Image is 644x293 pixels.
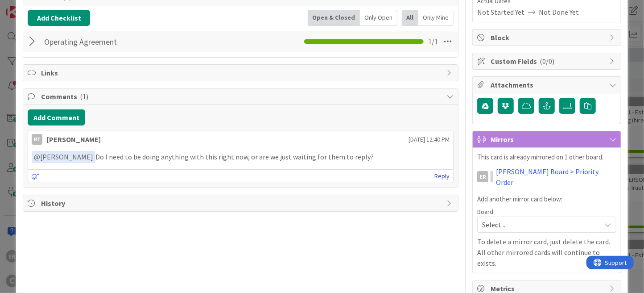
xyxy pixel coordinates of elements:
div: All [402,10,418,26]
span: ( 0/0 ) [540,57,554,66]
span: Custom Fields [491,56,605,67]
span: [DATE] 12:40 PM [409,135,450,144]
div: Only Open [360,10,397,26]
span: Attachments [491,80,605,90]
p: This card is already mirrored on 1 other board. [477,152,616,163]
a: [PERSON_NAME] Board > Priority Order [496,166,616,188]
span: Mirrors [491,134,605,145]
span: Select... [482,218,596,231]
a: Reply [434,171,450,182]
span: Board [477,209,493,215]
button: Add Checklist [28,10,90,26]
span: Block [491,32,605,43]
p: Do I need to be doing anything with this right now, or are we just waiting for them to reply? [32,151,450,163]
span: Not Started Yet [477,7,524,17]
div: RT [32,134,42,145]
div: Open & Closed [308,10,360,26]
span: Support [19,1,41,12]
p: Add another mirror card below: [477,194,616,205]
span: Links [41,67,442,78]
p: To delete a mirror card, just delete the card. All other mirrored cards will continue to exists. [477,236,616,268]
div: Only Mine [418,10,454,26]
span: @ [34,152,40,161]
input: Add Checklist... [41,33,224,50]
span: [PERSON_NAME] [34,152,93,161]
span: ( 1 ) [80,92,88,101]
span: History [41,198,442,209]
span: 1 / 1 [428,36,438,47]
div: [PERSON_NAME] [47,134,101,145]
button: Add Comment [28,109,85,126]
span: Not Done Yet [539,7,579,17]
div: ER [477,171,488,182]
span: Comments [41,91,442,102]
